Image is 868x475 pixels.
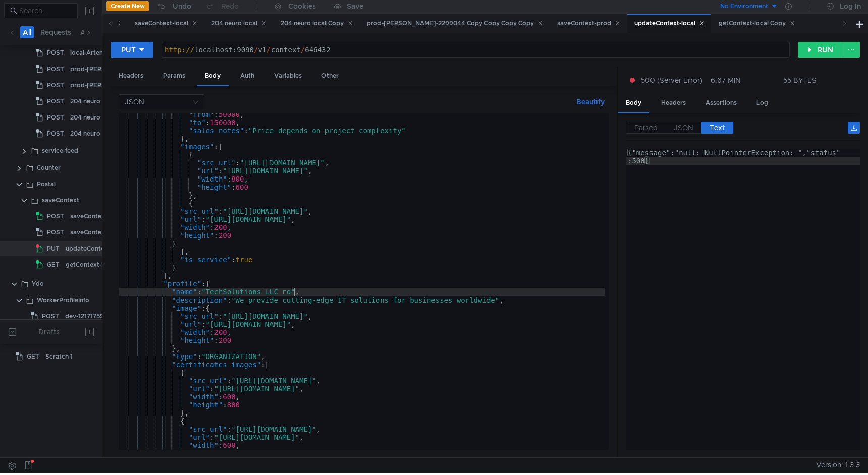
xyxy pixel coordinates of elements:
div: updateContext-local [634,18,704,29]
div: service-feed [42,143,78,158]
div: 204 neuro [70,94,100,109]
button: All [20,26,34,38]
div: 204 neuro local Copy [70,126,133,141]
div: Headers [111,67,151,85]
div: No Environment [720,2,768,11]
div: saveContext-prod [70,225,124,240]
div: prod-[PERSON_NAME]-2483329 [70,62,167,77]
div: 204 neuro local [70,110,116,125]
div: Assertions [697,94,745,112]
button: RUN [798,42,843,58]
div: Other [313,67,347,85]
div: saveContext-prod [557,18,620,29]
span: POST [47,209,64,224]
div: Postal [37,176,56,192]
div: dev-1217175928 [65,309,111,324]
div: PUT [121,44,136,55]
div: 6.67 MIN [711,76,741,85]
span: Text [710,123,725,132]
div: Variables [266,67,310,85]
span: POST [47,78,64,93]
button: Beautify [572,96,609,108]
span: POST [47,45,64,61]
div: Drafts [38,326,60,338]
div: updateContext-local [66,241,127,256]
span: GET [27,349,39,364]
button: Create New [106,1,149,11]
div: local-ArtemPolyakov-236179 [70,45,156,61]
button: Requests [37,26,74,38]
span: Parsed [634,123,658,132]
div: prod-[PERSON_NAME]-2483329 Copy [70,78,184,93]
div: getContext-local Copy [66,257,133,272]
span: GET [47,257,60,272]
div: Ydo [32,276,44,291]
div: prod-[PERSON_NAME]-2299044 Copy Copy Copy Copy [367,18,543,29]
div: Counter [37,160,61,175]
div: Body [197,67,229,86]
div: 204 neuro local [211,18,266,29]
div: Scratch 1 [45,349,73,364]
div: Save [347,3,363,10]
div: 55 BYTES [783,76,817,85]
span: POST [47,110,64,125]
span: 500 (Server Error) [641,75,702,86]
button: PUT [111,42,153,58]
span: POST [42,309,59,324]
div: saveContext [42,193,79,208]
span: POST [47,62,64,77]
div: getContext-local Copy [719,18,795,29]
button: Api [77,26,95,38]
div: Body [618,94,649,113]
span: Version: 1.3.3 [816,458,860,472]
div: Headers [653,94,694,112]
span: POST [47,225,64,240]
div: Params [155,67,193,85]
div: saveContext-local [135,18,197,29]
div: Log [748,94,776,112]
span: POST [47,126,64,141]
div: saveContext-local [70,209,124,224]
span: JSON [674,123,693,132]
span: PUT [47,241,60,256]
div: Auth [232,67,262,85]
div: WorkerProfileInfo [37,292,89,308]
div: 204 neuro local Copy [281,18,353,29]
span: POST [47,94,64,109]
input: Search... [19,5,72,16]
